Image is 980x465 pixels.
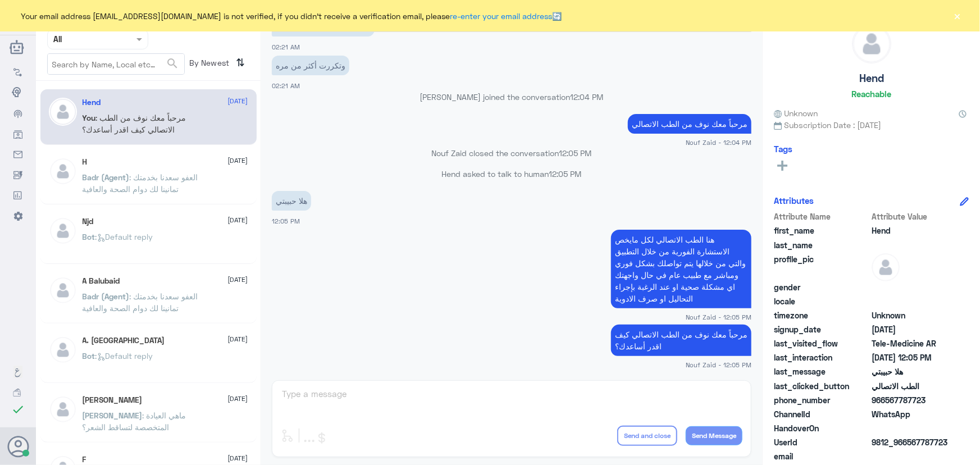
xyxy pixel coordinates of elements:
[774,211,869,222] span: Attribute Name
[83,113,186,134] span: : مرحباً معك نوف من الطب الاتصالي كيف اقدر أساعدك؟
[272,147,751,159] p: Nouf Zaid closed the conversation
[7,436,29,457] button: Avatar
[774,338,869,349] span: last_visited_flow
[774,295,869,307] span: locale
[774,394,869,406] span: phone_number
[166,54,179,73] button: search
[83,113,96,122] span: You
[686,360,751,370] span: Nouf Zaid - 12:05 PM
[872,338,953,349] span: Tele-Medicine AR
[872,281,953,293] span: null
[236,53,245,72] i: ⇅
[774,195,814,206] h6: Attributes
[83,98,101,107] h5: Hend
[774,436,869,448] span: UserId
[228,453,248,463] span: [DATE]
[48,54,184,74] input: Search by Name, Local etc…
[83,172,130,182] span: Badr (Agent)
[228,275,248,285] span: [DATE]
[628,114,751,134] p: 1/9/2025, 12:04 PM
[872,436,953,448] span: 9812_966567787723
[872,366,953,377] span: هلا حبيبتي
[952,10,963,21] button: ×
[686,426,742,445] button: Send Message
[571,92,604,102] span: 12:04 PM
[21,10,562,22] span: Your email address [EMAIL_ADDRESS][DOMAIN_NAME] is not verified, if you didn't receive a verifica...
[49,336,77,364] img: defaultAdmin.png
[228,394,248,404] span: [DATE]
[83,351,95,361] span: Bot
[95,232,153,241] span: : Default reply
[774,281,869,293] span: gender
[774,239,869,251] span: last_name
[83,455,86,464] h5: F
[774,309,869,321] span: timezone
[83,395,143,405] h5: عبدالرحمن بن عبدالله
[83,157,88,167] h5: H
[774,119,969,131] span: Subscription Date : [DATE]
[872,380,953,392] span: الطب الاتصالي
[49,217,77,245] img: defaultAdmin.png
[872,450,953,462] span: null
[272,82,300,89] span: 02:21 AM
[450,11,553,21] a: re-enter your email address
[774,323,869,335] span: signup_date
[774,366,869,377] span: last_message
[859,72,884,85] h5: Hend
[872,352,953,363] span: 2025-09-01T09:05:01.877Z
[686,312,751,322] span: Nouf Zaid - 12:05 PM
[83,232,95,241] span: Bot
[611,230,751,308] p: 1/9/2025, 12:05 PM
[228,96,248,106] span: [DATE]
[83,336,165,345] h5: A. Turki
[774,225,869,236] span: first_name
[549,169,582,179] span: 12:05 PM
[774,450,869,462] span: email
[872,309,953,321] span: Unknown
[774,107,818,119] span: Unknown
[872,225,953,236] span: Hend
[853,25,891,63] img: defaultAdmin.png
[185,53,232,76] span: By Newest
[228,334,248,344] span: [DATE]
[83,291,130,301] span: Badr (Agent)
[272,43,300,51] span: 02:21 AM
[872,422,953,434] span: null
[872,253,900,281] img: defaultAdmin.png
[774,144,792,154] h6: Tags
[83,411,143,420] span: [PERSON_NAME]
[11,403,25,416] i: check
[872,295,953,307] span: null
[272,91,751,103] p: [PERSON_NAME] joined the conversation
[83,291,198,313] span: : العفو سعدنا بخدمتك تمانينا لك دوام الصحة والعافية
[774,253,869,279] span: profile_pic
[872,211,953,222] span: Attribute Value
[559,148,592,158] span: 12:05 PM
[774,422,869,434] span: HandoverOn
[851,89,891,99] h6: Reachable
[686,138,751,147] span: Nouf Zaid - 12:04 PM
[166,57,179,70] span: search
[95,351,153,361] span: : Default reply
[872,394,953,406] span: 966567787723
[83,276,120,286] h5: A Balubaid
[49,157,77,185] img: defaultAdmin.png
[774,408,869,420] span: ChannelId
[49,276,77,304] img: defaultAdmin.png
[228,156,248,166] span: [DATE]
[83,172,198,194] span: : العفو سعدنا بخدمتك تمانينا لك دوام الصحة والعافية
[872,323,953,335] span: 2025-08-31T23:12:47.603Z
[617,426,677,446] button: Send and close
[774,380,869,392] span: last_clicked_button
[228,215,248,225] span: [DATE]
[774,352,869,363] span: last_interaction
[272,191,311,211] p: 1/9/2025, 12:05 PM
[272,56,349,75] p: 1/9/2025, 2:21 AM
[49,98,77,126] img: defaultAdmin.png
[272,168,751,180] p: Hend asked to talk to human
[272,217,300,225] span: 12:05 PM
[611,325,751,356] p: 1/9/2025, 12:05 PM
[49,395,77,423] img: defaultAdmin.png
[872,408,953,420] span: 2
[83,217,94,226] h5: Njd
